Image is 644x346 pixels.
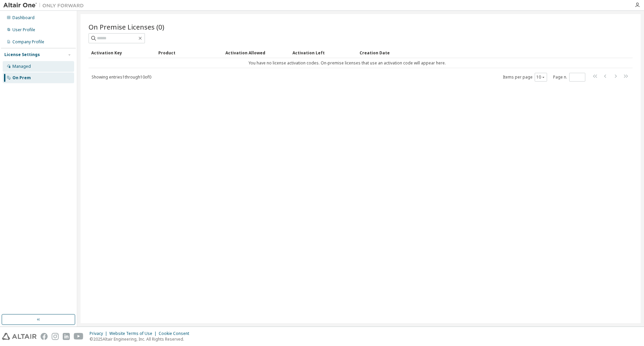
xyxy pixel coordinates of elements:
[12,15,35,20] div: Dashboard
[89,58,606,68] td: You have no license activation codes. On-premise licenses that use an activation code will appear...
[536,75,545,80] button: 10
[158,47,220,58] div: Product
[91,47,153,58] div: Activation Key
[90,336,193,342] p: © 2025 Altair Engineering, Inc. All Rights Reserved.
[3,2,87,9] img: Altair One
[41,333,48,340] img: facebook.svg
[74,333,84,340] img: youtube.svg
[12,75,31,81] div: On Prem
[553,73,585,82] span: Page n.
[4,52,40,57] div: License Settings
[109,331,159,336] div: Website Terms of Use
[52,333,59,340] img: instagram.svg
[89,22,164,32] span: On Premise Licenses (0)
[63,333,70,340] img: linkedin.svg
[12,64,31,69] div: Managed
[292,47,354,58] div: Activation Left
[503,73,547,82] span: Items per page
[12,27,35,33] div: User Profile
[90,331,109,336] div: Privacy
[92,74,151,80] span: Showing entries 1 through 10 of 0
[360,47,603,58] div: Creation Date
[12,39,44,45] div: Company Profile
[2,333,37,340] img: altair_logo.svg
[225,47,287,58] div: Activation Allowed
[159,331,193,336] div: Cookie Consent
